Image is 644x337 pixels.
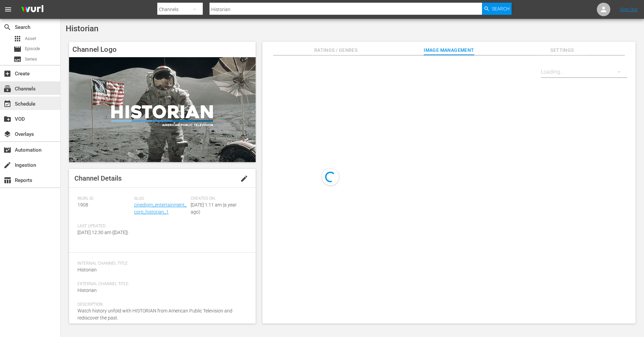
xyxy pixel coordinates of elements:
[77,308,232,321] span: Watch history unfold with HISTORIAN from American Public Television and rediscover the past.
[3,176,11,184] span: Reports
[69,42,256,57] h4: Channel Logo
[77,302,244,307] span: Description:
[236,171,252,187] button: edit
[13,45,22,53] span: Episode
[25,45,40,52] span: Episode
[77,202,88,208] span: 1908
[3,161,11,169] span: Ingestion
[3,70,11,78] span: Create
[74,174,122,182] span: Channel Details
[66,24,98,33] span: Historian
[424,46,474,54] span: Image Management
[77,282,244,287] span: External Channel Title:
[620,7,638,12] a: Sign Out
[134,196,187,201] span: Slug:
[191,202,237,215] span: [DATE] 1:11 am (a year ago)
[240,175,248,183] span: edit
[16,2,49,17] img: ans4CAIJ8jUAAAAAAAAAAAAAAAAAAAAAAAAgQb4GAAAAAAAAAAAAAAAAAAAAAAAAJMjXAAAAAAAAAAAAAAAAAAAAAAAAgAT5G...
[482,3,512,15] button: Search
[3,85,11,93] span: Channels
[77,267,97,272] span: Historian
[191,196,244,201] span: Created On:
[25,56,37,63] span: Series
[13,35,22,43] span: Asset
[77,230,128,235] span: [DATE] 12:30 am ([DATE])
[77,224,131,229] span: Last Updated:
[3,130,11,138] span: Overlays
[77,196,131,201] span: Wurl ID:
[134,202,187,215] a: cinedigm_entertainment_corp_historian_1
[25,35,36,42] span: Asset
[69,57,256,162] img: Historian
[77,288,97,293] span: Historian
[3,100,11,108] span: Schedule
[77,261,244,266] span: Internal Channel Title:
[3,115,11,123] span: VOD
[492,3,510,15] span: Search
[3,146,11,154] span: Automation
[3,23,11,31] span: Search
[537,46,587,54] span: Settings
[4,5,12,13] span: menu
[311,46,361,54] span: Ratings / Genres
[13,55,22,63] span: Series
